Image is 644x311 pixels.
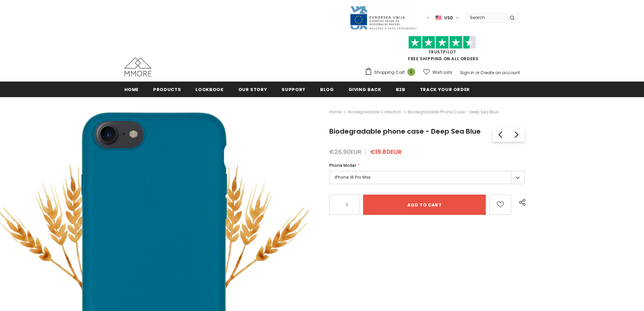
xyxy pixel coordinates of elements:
[153,82,181,97] a: Products
[329,171,525,184] label: iPhone 16 Pro Max
[124,82,139,97] a: Home
[475,70,479,75] span: or
[460,70,474,75] a: Sign In
[374,69,405,76] span: Shopping Cart
[320,82,334,97] a: Blog
[408,36,476,49] img: Trust Pilot Stars
[408,108,498,116] span: Biodegradable phone case - Deep Sea Blue
[349,82,381,97] a: Giving back
[329,127,481,136] span: Biodegradable phone case - Deep Sea Blue
[329,148,361,156] span: €26.90EUR
[195,86,223,93] span: Lookbook
[428,49,456,55] a: Trustpilot
[420,82,470,97] a: Track your order
[153,86,181,93] span: Products
[329,108,341,116] a: Home
[320,86,334,93] span: Blog
[238,82,267,97] a: Our Story
[124,58,151,76] img: MMORE Cases
[329,162,356,168] span: Phone Model
[444,15,453,21] span: USD
[195,82,223,97] a: Lookbook
[466,13,505,22] input: Search Site
[363,195,486,215] input: Add to cart
[396,82,405,97] a: B2B
[423,66,452,78] a: Wish Lists
[282,86,306,93] span: support
[435,15,442,21] img: USD
[238,86,267,93] span: Our Story
[282,82,306,97] a: support
[396,86,405,93] span: B2B
[365,67,419,77] a: Shopping Cart 0
[370,148,402,156] span: €19.80EUR
[350,5,417,30] img: Javni Razpis
[348,109,401,115] a: Biodegradable Collection
[124,86,139,93] span: Home
[480,70,520,75] a: Create an account
[349,86,381,93] span: Giving back
[407,68,415,76] span: 0
[432,69,452,76] span: Wish Lists
[420,86,470,93] span: Track your order
[365,39,520,62] span: FREE SHIPPING ON ALL ORDERS
[350,15,417,20] a: Javni Razpis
